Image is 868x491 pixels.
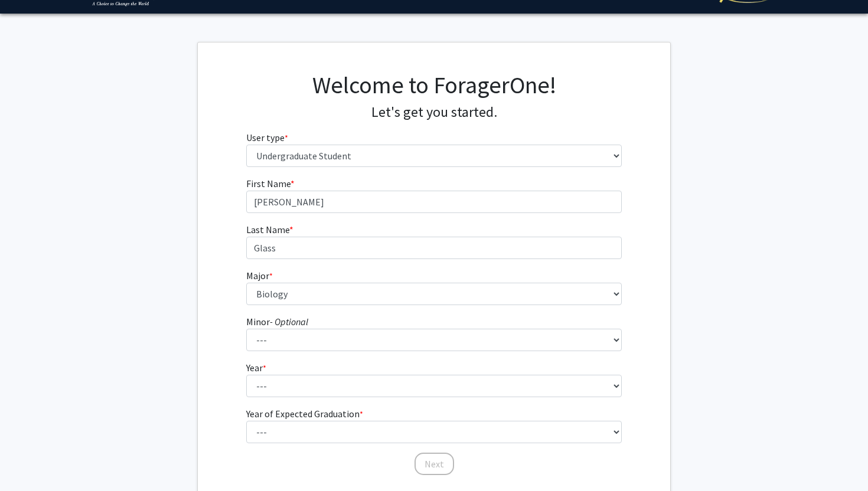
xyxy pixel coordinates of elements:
label: Minor [246,315,308,329]
iframe: Chat [9,438,50,482]
span: Last Name [246,224,289,235]
label: Year of Expected Graduation [246,407,363,421]
h1: Welcome to ForagerOne! [246,71,622,99]
i: - Optional [270,316,308,328]
span: First Name [246,178,291,189]
label: Year [246,361,266,375]
label: User type [246,130,288,145]
button: Next [415,453,454,475]
label: Major [246,269,273,283]
h4: Let's get you started. [246,104,622,121]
